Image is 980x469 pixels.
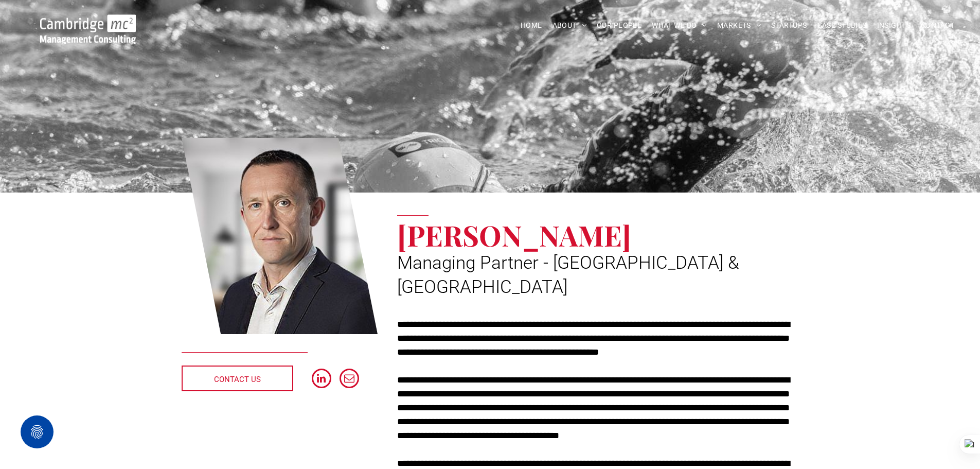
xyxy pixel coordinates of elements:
a: email [340,369,359,391]
a: OUR PEOPLE [592,18,647,33]
a: Your Business Transformed | Cambridge Management Consulting [40,16,136,27]
a: CASE STUDIES [812,18,872,33]
a: linkedin [312,369,331,391]
a: CONTACT [916,18,959,33]
span: [PERSON_NAME] [397,216,631,254]
a: HOME [515,18,547,33]
a: Jason Jennings | Managing Partner - UK & Ireland [182,136,378,336]
img: Go to Homepage [40,14,136,44]
a: WHAT WE DO [647,18,712,33]
a: ABOUT [547,18,592,33]
a: INSIGHTS [872,18,916,33]
a: MARKETS [712,18,766,33]
span: Managing Partner - [GEOGRAPHIC_DATA] & [GEOGRAPHIC_DATA] [397,252,739,298]
a: CONTACT US [182,366,293,391]
a: STARTUPS [766,18,812,33]
span: CONTACT US [214,367,261,392]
